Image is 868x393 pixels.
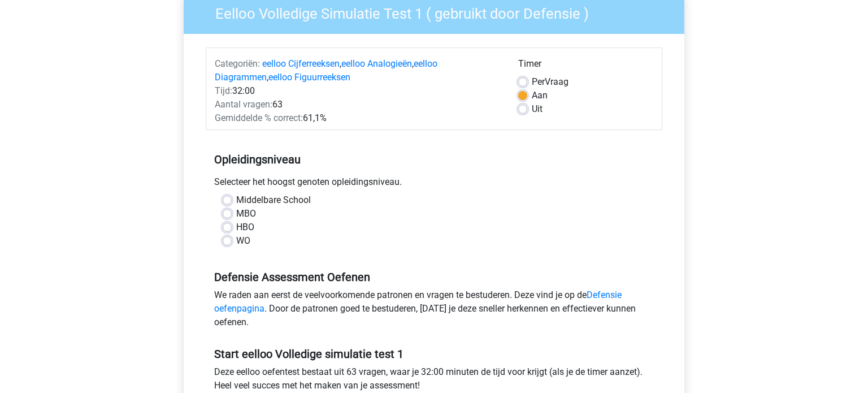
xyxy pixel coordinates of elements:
[206,175,662,193] div: Selecteer het hoogst genoten opleidingsniveau.
[236,234,250,248] label: WO
[532,76,545,87] span: Per
[214,347,654,361] h5: Start eelloo Volledige simulatie test 1
[236,221,254,234] label: HBO
[206,111,510,125] div: 61,1%
[341,58,412,69] a: eelloo Analogieën
[215,58,260,69] span: Categoriën:
[202,1,676,23] h3: Eelloo Volledige Simulatie Test 1 ( gebruikt door Defensie )
[206,98,510,111] div: 63
[236,193,311,207] label: Middelbare School
[206,288,662,334] div: We raden aan eerst de veelvoorkomende patronen en vragen te bestuderen. Deze vind je op de . Door...
[214,148,654,171] h5: Opleidingsniveau
[214,270,654,284] h5: Defensie Assessment Oefenen
[206,84,510,98] div: 32:00
[532,75,568,89] label: Vraag
[206,57,510,84] div: , , ,
[532,89,548,102] label: Aan
[236,207,256,221] label: MBO
[215,85,232,96] span: Tijd:
[262,58,340,69] a: eelloo Cijferreeksen
[532,102,542,116] label: Uit
[215,99,272,110] span: Aantal vragen:
[268,72,350,83] a: eelloo Figuurreeksen
[215,113,303,123] span: Gemiddelde % correct:
[518,57,653,75] div: Timer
